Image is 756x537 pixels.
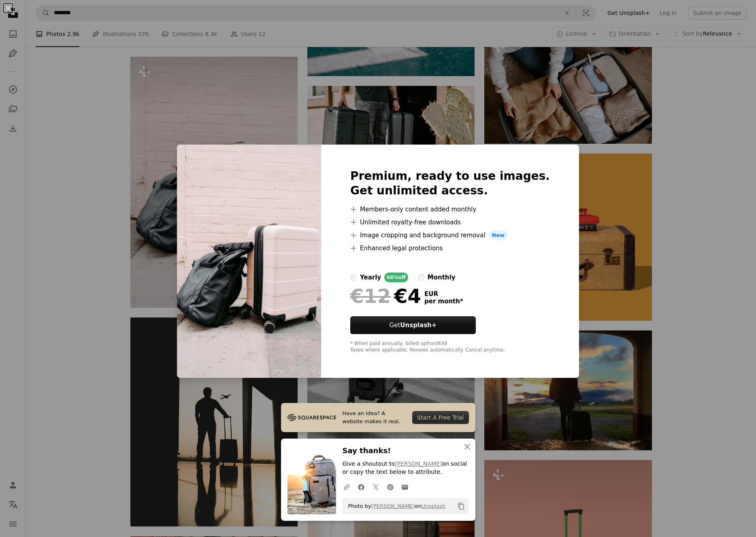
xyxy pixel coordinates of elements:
h3: Say thanks! [343,445,469,457]
h2: Premium, ready to use images. Get unlimited access. [350,169,550,198]
input: yearly66%off [350,274,357,281]
li: Image cropping and background removal [350,230,550,240]
span: per month * [424,298,463,305]
span: Photo by on [344,500,446,513]
img: file-1705255347840-230a6ab5bca9image [287,411,336,424]
div: monthly [428,273,456,282]
a: Share on Pinterest [383,479,398,495]
span: Have an idea? A website makes it real. [343,409,406,426]
a: Share on Facebook [354,479,368,495]
li: Members-only content added monthly [350,205,550,214]
div: 66% off [384,273,408,282]
span: €12 [350,286,391,307]
li: Unlimited royalty-free downloads [350,217,550,227]
div: yearly [360,273,381,282]
a: Share over email [398,479,412,495]
span: EUR [424,290,463,298]
li: Enhanced legal protections [350,243,550,253]
a: Share on Twitter [368,479,383,495]
input: monthly [418,274,424,281]
div: €4 [350,286,421,307]
strong: Unsplash+ [400,322,437,329]
button: GetUnsplash+ [350,316,476,334]
a: [PERSON_NAME] [395,460,442,467]
a: Have an idea? A website makes it real.Start A Free Trial [281,403,475,432]
a: Unsplash [422,503,445,509]
button: Copy to clipboard [454,499,468,513]
img: premium_photo-1670985781682-bd4bae1ab2f7 [177,145,321,378]
div: Start A Free Trial [412,411,469,424]
p: Give a shoutout to on social or copy the text below to attribute. [343,460,469,476]
span: New [489,230,508,240]
a: [PERSON_NAME] [371,503,415,509]
div: * When paid annually, billed upfront €48 Taxes where applicable. Renews automatically. Cancel any... [350,341,550,354]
